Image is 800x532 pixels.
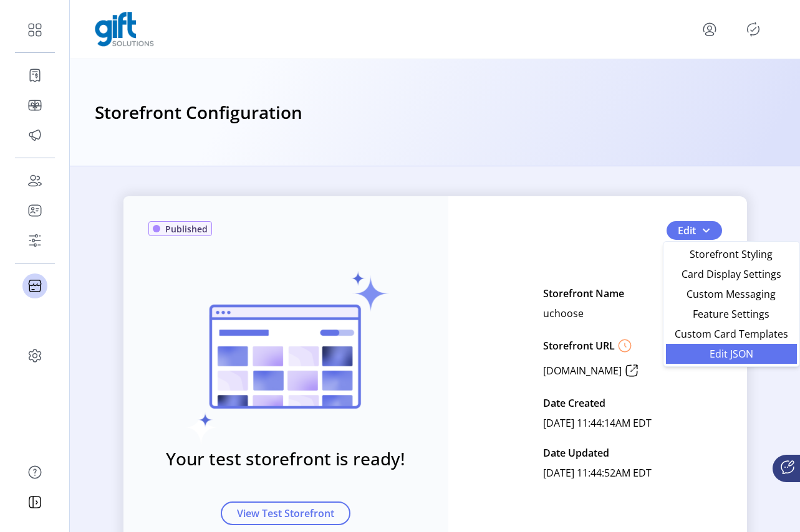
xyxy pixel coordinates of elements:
button: View Test Storefront [221,501,350,525]
span: Published [165,222,208,235]
li: Custom Messaging [666,284,797,304]
img: logo [95,12,154,47]
span: Edit JSON [673,349,789,359]
span: Edit [678,223,696,238]
span: Custom Messaging [673,289,789,299]
li: Storefront Styling [666,244,797,264]
li: Card Display Settings [666,264,797,284]
li: Edit JSON [666,344,797,364]
h3: Storefront Configuration [95,99,302,126]
li: Feature Settings [666,304,797,324]
button: menu [700,19,720,39]
button: Edit [667,221,722,240]
li: Custom Card Templates [666,324,797,344]
span: Card Display Settings [673,269,789,279]
p: [DATE] 11:44:52AM EDT [543,463,652,483]
span: Storefront Styling [673,249,789,259]
p: uchoose [543,303,584,323]
p: [DOMAIN_NAME] [543,363,622,378]
span: Custom Card Templates [673,329,789,339]
h3: Your test storefront is ready! [166,445,405,472]
button: Publisher Panel [743,19,763,39]
span: Feature Settings [673,309,789,319]
p: [DATE] 11:44:14AM EDT [543,413,652,433]
p: Storefront Name [543,283,624,303]
p: Date Updated [543,443,609,463]
p: Date Created [543,393,605,413]
span: View Test Storefront [237,506,334,521]
p: Storefront URL [543,338,615,353]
